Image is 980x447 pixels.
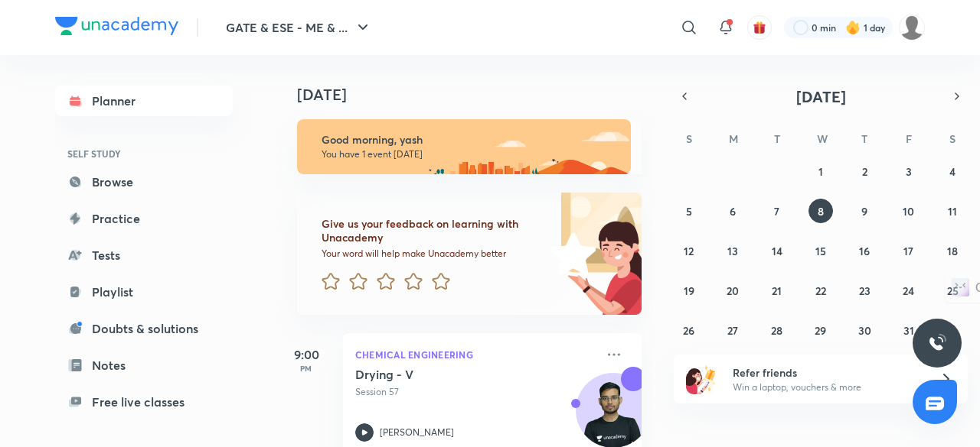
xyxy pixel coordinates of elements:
[858,323,871,338] abbr: October 30, 2025
[808,159,833,183] button: October 1, 2025
[897,199,921,223] button: October 10, 2025
[861,131,867,146] abbr: Thursday
[55,277,233,307] a: Playlist
[55,203,233,234] a: Practice
[903,204,914,219] abbr: October 10, 2025
[686,131,692,146] abbr: Sunday
[948,204,957,219] abbr: October 11, 2025
[808,238,833,263] button: October 15, 2025
[720,199,745,223] button: October 6, 2025
[906,131,912,146] abbr: Friday
[730,204,736,219] abbr: October 6, 2025
[859,244,870,258] abbr: October 16, 2025
[897,238,921,263] button: October 17, 2025
[906,164,912,179] abbr: October 3, 2025
[772,283,782,298] abbr: October 21, 2025
[677,278,701,303] button: October 19, 2025
[55,167,233,197] a: Browse
[852,199,877,223] button: October 9, 2025
[845,20,861,35] img: streak
[862,164,867,179] abbr: October 2, 2025
[852,278,877,303] button: October 23, 2025
[55,17,178,39] a: Company Logo
[55,240,233,270] a: Tests
[852,318,877,342] button: October 30, 2025
[686,204,692,219] abbr: October 5, 2025
[765,238,789,263] button: October 14, 2025
[322,248,545,260] p: Your word will help make Unacademy better
[297,119,631,174] img: morning
[355,345,596,364] p: Chemical Engineering
[808,318,833,342] button: October 29, 2025
[733,381,921,394] p: Win a laptop, vouchers & more
[897,278,921,303] button: October 24, 2025
[897,159,921,183] button: October 3, 2025
[815,283,826,298] abbr: October 22, 2025
[55,17,178,35] img: Company Logo
[276,364,337,373] p: PM
[808,199,833,223] button: October 8, 2025
[720,318,745,342] button: October 27, 2025
[355,385,596,399] p: Session 57
[852,159,877,183] button: October 2, 2025
[765,199,789,223] button: October 7, 2025
[322,217,545,245] h6: Give us your feedback on learning with Unacademy
[949,164,955,179] abbr: October 4, 2025
[727,323,738,338] abbr: October 27, 2025
[55,86,233,116] a: Planner
[765,278,789,303] button: October 21, 2025
[720,278,745,303] button: October 20, 2025
[808,278,833,303] button: October 22, 2025
[55,141,233,167] h6: SELF STUDY
[818,204,824,219] abbr: October 8, 2025
[903,283,914,298] abbr: October 24, 2025
[859,283,871,298] abbr: October 23, 2025
[720,238,745,263] button: October 13, 2025
[897,318,921,342] button: October 31, 2025
[55,350,233,381] a: Notes
[940,199,965,223] button: October 11, 2025
[774,131,780,146] abbr: Tuesday
[727,283,739,298] abbr: October 20, 2025
[796,86,846,107] span: [DATE]
[747,15,772,40] button: avatar
[684,283,694,298] abbr: October 19, 2025
[217,12,381,43] button: GATE & ESE - ME & ...
[940,238,965,263] button: October 18, 2025
[772,244,782,258] abbr: October 14, 2025
[684,244,694,258] abbr: October 12, 2025
[861,204,867,219] abbr: October 9, 2025
[380,426,454,439] p: [PERSON_NAME]
[297,86,657,104] h4: [DATE]
[55,387,233,417] a: Free live classes
[928,334,946,352] img: ttu
[733,364,921,381] h6: Refer friends
[815,323,826,338] abbr: October 29, 2025
[852,238,877,263] button: October 16, 2025
[727,244,738,258] abbr: October 13, 2025
[677,318,701,342] button: October 26, 2025
[276,345,337,364] h5: 9:00
[940,159,965,183] button: October 4, 2025
[695,86,946,107] button: [DATE]
[774,204,779,219] abbr: October 7, 2025
[55,313,233,344] a: Doubts & solutions
[677,199,701,223] button: October 5, 2025
[498,193,642,315] img: feedback_image
[683,323,694,338] abbr: October 26, 2025
[753,21,766,34] img: avatar
[903,244,913,258] abbr: October 17, 2025
[355,367,546,382] h5: Drying - V
[947,244,958,258] abbr: October 18, 2025
[729,131,738,146] abbr: Monday
[818,164,823,179] abbr: October 1, 2025
[949,131,955,146] abbr: Saturday
[771,323,782,338] abbr: October 28, 2025
[815,244,826,258] abbr: October 15, 2025
[322,148,617,160] p: You have 1 event [DATE]
[686,364,717,394] img: referral
[899,15,925,40] img: yash Singh
[940,278,965,303] button: October 25, 2025
[677,238,701,263] button: October 12, 2025
[765,318,789,342] button: October 28, 2025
